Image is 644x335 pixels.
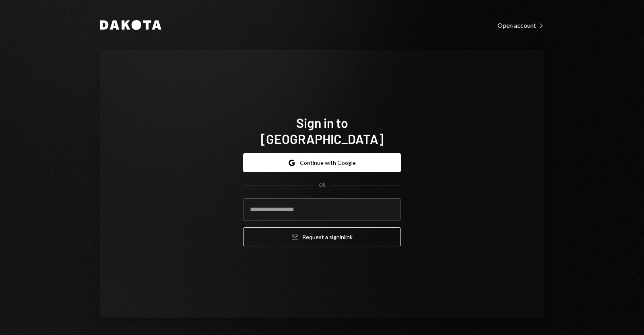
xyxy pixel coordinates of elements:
[243,114,401,147] h1: Sign in to [GEOGRAPHIC_DATA]
[319,182,326,189] div: OR
[243,227,401,246] button: Request a signinlink
[497,21,544,29] a: Open account
[243,153,401,172] button: Continue with Google
[497,21,544,29] div: Open account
